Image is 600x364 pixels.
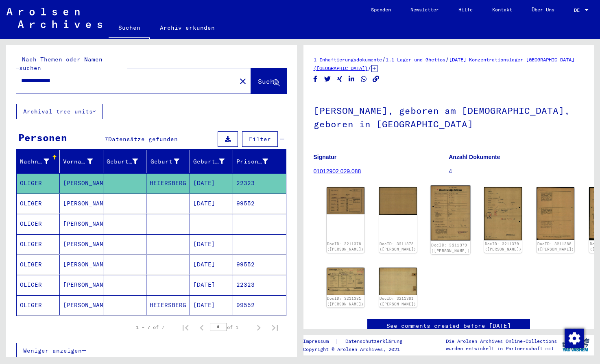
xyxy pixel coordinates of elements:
mat-cell: OLIGER [17,234,60,254]
a: Datenschutzerklärung [339,337,412,346]
a: Archiv erkunden [150,18,225,37]
span: / [445,56,449,63]
a: DocID: 3211378 ([PERSON_NAME]) [327,242,364,252]
div: Geburtsname [107,155,148,168]
p: 4 [449,167,584,176]
mat-cell: OLIGER [17,275,60,295]
a: DocID: 3211381 ([PERSON_NAME]) [327,296,364,306]
div: Geburtsdatum [193,155,235,168]
p: wurden entwickelt in Partnerschaft mit [446,345,557,352]
mat-cell: [PERSON_NAME] [60,214,103,234]
div: Prisoner # [236,155,278,168]
a: Suchen [109,18,150,39]
div: Nachname [20,157,49,166]
mat-label: Nach Themen oder Namen suchen [19,56,103,72]
mat-cell: [DATE] [190,255,233,275]
img: 002.jpg [379,187,417,215]
mat-cell: [DATE] [190,295,233,315]
a: Impressum [303,337,335,346]
span: Weniger anzeigen [23,347,82,354]
mat-cell: HEIERSBERG [146,173,190,193]
b: Anzahl Dokumente [449,154,500,160]
mat-cell: [PERSON_NAME] [60,194,103,214]
mat-cell: 99552 [233,255,286,275]
img: Arolsen_neg.svg [7,8,102,28]
div: Geburtsname [107,157,138,166]
div: | [303,337,412,346]
mat-header-cell: Prisoner # [233,150,286,173]
a: DocID: 3211378 ([PERSON_NAME]) [380,242,416,252]
span: Datensätze gefunden [108,135,178,143]
button: Share on Twitter [323,74,332,84]
mat-cell: [DATE] [190,173,233,193]
mat-cell: [PERSON_NAME] [60,275,103,295]
button: Filter [242,131,278,147]
mat-cell: [PERSON_NAME] [60,255,103,275]
div: Personen [18,130,67,145]
div: Geburt‏ [150,157,179,166]
button: Archival tree units [16,104,103,119]
a: 01012902 029.088 [314,168,361,174]
mat-cell: 22323 [233,173,286,193]
mat-header-cell: Vorname [60,150,103,173]
div: Nachname [20,155,59,168]
div: Geburtsdatum [193,157,225,166]
mat-cell: 99552 [233,295,286,315]
mat-cell: OLIGER [17,214,60,234]
button: Previous page [194,319,210,336]
button: Weniger anzeigen [16,343,93,358]
mat-cell: [DATE] [190,275,233,295]
mat-cell: [PERSON_NAME] [60,234,103,254]
mat-cell: OLIGER [17,295,60,315]
div: Vorname [63,157,92,166]
b: Signatur [314,154,337,160]
img: yv_logo.png [561,335,591,355]
mat-cell: 99552 [233,194,286,214]
mat-cell: HEIERSBERG [146,295,190,315]
a: DocID: 3211381 ([PERSON_NAME]) [380,296,416,306]
button: First page [177,319,194,336]
mat-header-cell: Geburtsdatum [190,150,233,173]
div: Geburt‏ [150,155,189,168]
a: 1.1 Lager und Ghettos [386,57,445,63]
img: 002.jpg [484,187,522,240]
span: / [368,64,371,72]
button: Last page [267,319,283,336]
span: DE [574,7,583,13]
img: 002.jpg [379,268,417,295]
p: Copyright © Arolsen Archives, 2021 [303,346,412,353]
button: Clear [235,73,251,89]
mat-header-cell: Geburtsname [103,150,146,173]
div: Vorname [63,155,103,168]
button: Copy link [372,74,380,84]
button: Share on Xing [336,74,344,84]
mat-header-cell: Geburt‏ [146,150,190,173]
span: / [382,56,386,63]
div: 1 – 7 of 7 [136,324,164,331]
a: DocID: 3211379 ([PERSON_NAME]) [431,243,470,253]
a: DocID: 3211380 ([PERSON_NAME]) [537,242,574,252]
button: Share on Facebook [311,74,320,84]
img: 001.jpg [431,185,471,240]
mat-cell: OLIGER [17,194,60,214]
button: Share on LinkedIn [347,74,356,84]
mat-cell: OLIGER [17,255,60,275]
mat-icon: close [238,76,248,86]
mat-cell: [PERSON_NAME] [60,295,103,315]
mat-header-cell: Nachname [17,150,60,173]
button: Next page [251,319,267,336]
a: See comments created before [DATE] [386,322,511,330]
button: Suche [251,68,287,94]
a: DocID: 3211379 ([PERSON_NAME]) [485,242,521,252]
div: of 1 [210,323,251,331]
div: Zustimmung ändern [564,328,584,348]
mat-cell: [DATE] [190,234,233,254]
h1: [PERSON_NAME], geboren am [DEMOGRAPHIC_DATA], geboren in [GEOGRAPHIC_DATA] [314,92,584,141]
mat-cell: OLIGER [17,173,60,193]
div: Prisoner # [236,157,268,166]
p: Die Arolsen Archives Online-Collections [446,338,557,345]
a: 1 Inhaftierungsdokumente [314,57,382,63]
mat-cell: 22323 [233,275,286,295]
mat-cell: [PERSON_NAME] [60,173,103,193]
button: Share on WhatsApp [360,74,368,84]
